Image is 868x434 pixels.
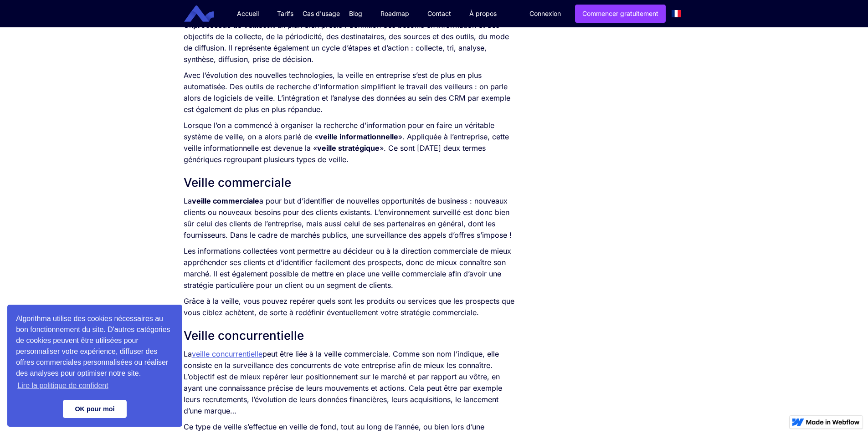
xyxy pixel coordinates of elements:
[184,120,515,165] p: Lorsque l’on a commencé à organiser la recherche d’information pour en faire un véritable système...
[63,400,127,418] a: dismiss cookie message
[193,20,263,30] strong: processus de veille
[575,5,666,23] a: Commencer gratuitement
[7,305,182,427] div: cookieconsent
[806,419,860,425] img: Made in Webflow
[16,379,110,393] a: learn more about cookies
[317,143,380,153] strong: veille stratégique
[16,313,174,393] span: Algorithma utilise des cookies nécessaires au bon fonctionnement du site. D'autres catégories de ...
[184,327,515,344] h2: Veille concurrentielle
[191,5,221,22] a: home
[318,132,398,141] strong: veille informationnelle
[184,296,515,318] p: Grâce à la veille, vous pouvez repérer quels sont les produits ou services que les prospects que ...
[184,195,515,241] p: La a pour but d’identifier de nouvelles opportunités de business : nouveaux clients ou nouveaux b...
[523,5,568,22] a: Connexion
[184,245,515,291] p: Les informations collectées vont permettre au décideur ou à la direction commerciale de mieux app...
[184,174,515,191] h2: Veille commerciale
[184,348,515,417] p: La peut être liée à la veille commerciale. Comme son nom l’indique, elle consiste en la surveilla...
[303,9,340,18] div: Cas d'usage
[192,196,259,205] strong: veille commerciale
[184,20,515,65] p: Un suit un plan bien précis : définition des besoins en information et des objectifs de la collec...
[184,70,515,115] p: Avec l’évolution des nouvelles technologies, la veille en entreprise s’est de plus en plus automa...
[192,349,262,358] a: veille concurrentielle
